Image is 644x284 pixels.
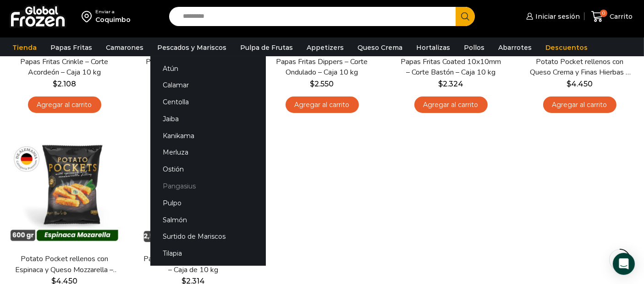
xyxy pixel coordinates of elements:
a: Merluza [150,144,266,161]
a: Agregar al carrito: “Papas Fritas Crinkle - Corte Acordeón - Caja 10 kg” [28,96,101,113]
div: Enviar a [95,9,131,15]
span: Iniciar sesión [533,12,580,21]
a: Atún [150,60,266,77]
a: Surtido de Mariscos [150,228,266,245]
a: Papas Fritas Dippers – Corte Ondulado – Caja 10 kg [270,57,374,78]
a: Potato Pocket rellenos con Queso Crema y Finas Hierbas – Caja 8.4 kg [528,57,632,78]
a: Agregar al carrito: “Potato Pocket rellenos con Queso Crema y Finas Hierbas - Caja 8.4 kg” [543,96,616,113]
a: Tilapia [150,245,266,262]
span: Carrito [607,12,633,21]
a: Iniciar sesión [524,7,580,26]
img: address-field-icon.svg [82,9,95,24]
a: Kanikama [150,127,266,144]
bdi: 4.450 [567,80,593,88]
bdi: 2.108 [53,80,76,88]
a: Appetizers [302,39,348,56]
span: $ [567,80,571,88]
a: Centolla [150,94,266,111]
div: Coquimbo [95,15,131,24]
span: 0 [600,10,607,17]
a: Hortalizas [412,39,455,56]
bdi: 2.324 [438,80,463,88]
button: Search button [456,7,475,26]
a: Agregar al carrito: “Papas Fritas Dippers - Corte Ondulado - Caja 10 kg” [286,96,359,113]
a: Camarones [101,39,148,56]
a: Jaiba [150,110,266,127]
span: $ [310,80,315,88]
a: Salmón [150,211,266,228]
a: Papas Minuto Verde Duquesas – Caja de 10 kg [142,254,245,275]
a: Tienda [8,39,41,56]
a: Papas Fritas [46,39,97,56]
a: 0 Carrito [589,6,635,27]
a: Pulpa de Frutas [236,39,297,56]
a: Calamar [150,77,266,94]
a: Agregar al carrito: “Papas Fritas Coated 10x10mm - Corte Bastón - Caja 10 kg” [414,96,488,113]
a: Potato Pocket rellenos con Espinaca y Queso Mozzarella – Caja 8.4 kg [13,254,116,275]
a: Descuentos [541,39,592,56]
div: Open Intercom Messenger [613,253,635,275]
a: Pescados y Mariscos [153,39,231,56]
a: Papas Fritas Wedges – Corte Gajo – Caja 10 kg [142,57,245,78]
a: Pollos [459,39,489,56]
a: Pulpo [150,194,266,211]
a: Queso Crema [353,39,407,56]
a: Pangasius [150,178,266,195]
a: Ostión [150,161,266,178]
a: Papas Fritas Crinkle – Corte Acordeón – Caja 10 kg [13,57,116,78]
a: Papas Fritas Coated 10x10mm – Corte Bastón – Caja 10 kg [399,57,503,78]
bdi: 2.550 [310,80,334,88]
span: $ [53,80,57,88]
a: Abarrotes [494,39,536,56]
span: $ [438,80,443,88]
